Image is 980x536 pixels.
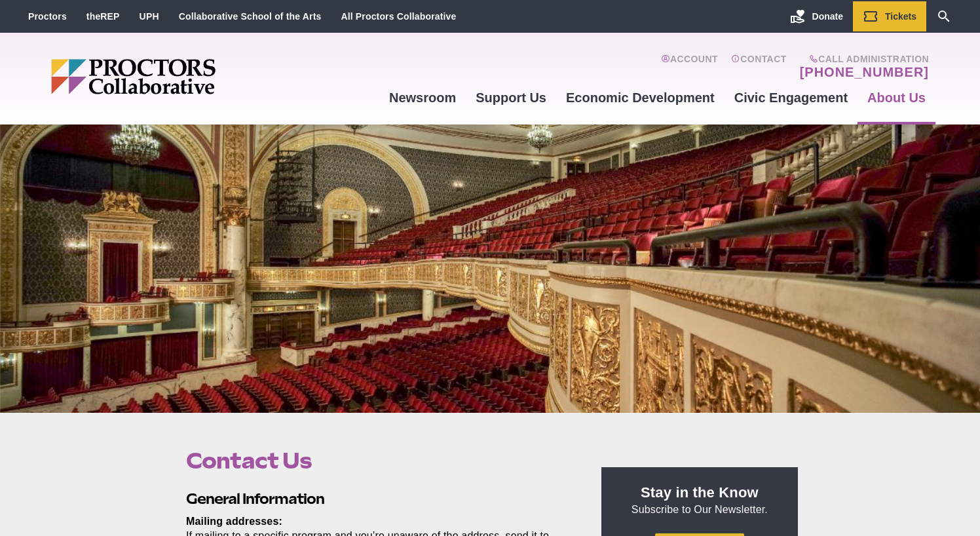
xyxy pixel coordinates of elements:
[661,54,718,80] a: Account
[86,11,120,22] a: theREP
[812,11,843,22] span: Donate
[341,11,456,22] a: All Proctors Collaborative
[140,11,159,22] a: UPH
[885,11,916,22] span: Tickets
[725,80,857,115] a: Civic Engagement
[556,80,725,115] a: Economic Development
[186,489,571,509] h2: General Information
[926,1,962,31] a: Search
[857,80,935,115] a: About Us
[179,11,322,22] a: Collaborative School of the Arts
[379,80,466,115] a: Newsroom
[796,54,929,64] span: Call Administration
[780,1,853,31] a: Donate
[466,80,556,115] a: Support Us
[186,448,571,473] h1: Contact Us
[28,11,67,22] a: Proctors
[731,54,787,80] a: Contact
[617,483,782,517] p: Subscribe to Our Newsletter.
[641,484,759,501] strong: Stay in the Know
[186,516,282,527] strong: Mailing addresses:
[800,64,929,80] a: [PHONE_NUMBER]
[853,1,926,31] a: Tickets
[51,59,316,94] img: Proctors logo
